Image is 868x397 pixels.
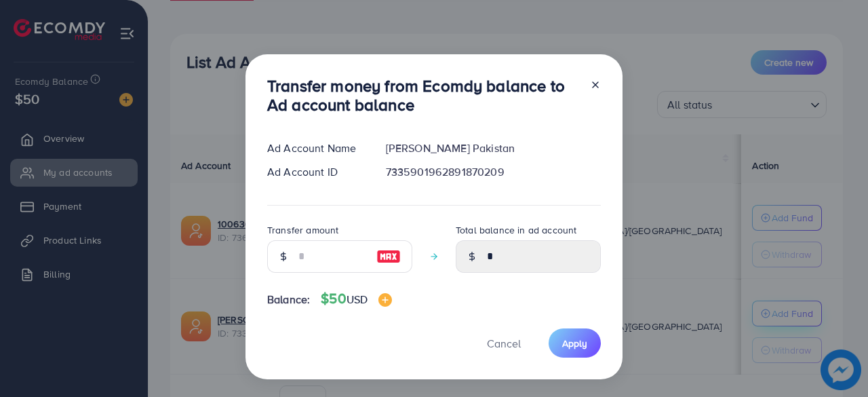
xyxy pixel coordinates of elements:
img: image [376,248,401,265]
img: image [378,293,392,307]
button: Cancel [470,328,538,358]
h3: Transfer money from Ecomdy balance to Ad account balance [267,76,579,115]
span: USD [347,292,368,307]
label: Transfer amount [267,223,338,237]
label: Total balance in ad account [456,223,576,237]
div: Ad Account ID [256,164,375,180]
span: Balance: [267,292,310,307]
div: [PERSON_NAME] Pakistan [375,140,612,156]
div: Ad Account Name [256,140,375,156]
span: Apply [562,337,587,350]
div: 7335901962891870209 [375,164,612,180]
h4: $50 [321,290,392,307]
button: Apply [549,328,601,358]
span: Cancel [487,336,521,351]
